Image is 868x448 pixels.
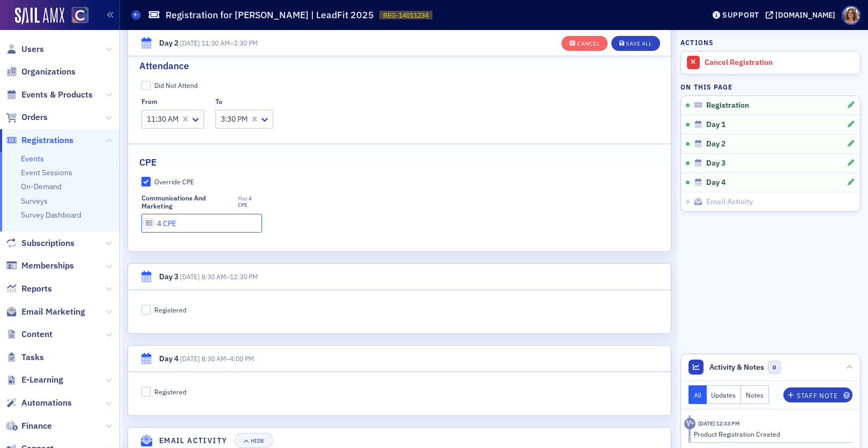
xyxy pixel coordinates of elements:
button: Staff Note [783,387,852,402]
span: Activity & Notes [709,362,764,373]
a: On-Demand [21,182,62,191]
div: Registered [154,387,186,397]
a: Events & Products [6,89,93,101]
a: Memberships [6,260,74,272]
time: 4:00 PM [230,354,254,363]
button: Updates [707,385,742,404]
h1: Registration for [PERSON_NAME] | LeadFit 2025 [166,9,374,21]
div: Communications and Marketing [141,194,235,211]
a: View Homepage [64,7,88,25]
span: – [180,272,258,281]
span: Reports [21,283,52,295]
div: Did Not Attend [154,81,198,90]
h2: Attendance [139,59,189,73]
button: All [689,385,707,404]
span: REG-14011234 [383,11,429,20]
div: Day 4 [159,353,178,364]
div: Support [722,10,759,20]
span: Email Activity [706,197,753,207]
button: Hide [235,433,272,448]
button: Notes [741,385,769,404]
span: E-Learning [21,374,63,386]
h4: Actions [680,38,714,47]
div: Registered [154,305,186,315]
span: Automations [21,397,72,409]
div: Save All [626,41,652,47]
span: Registration [706,101,749,110]
span: Day 3 [706,159,725,168]
h4: On this page [680,82,860,92]
span: Orders [21,111,48,123]
div: Staff Note [797,393,837,399]
img: SailAMX [15,8,64,25]
span: [DATE] [180,39,200,47]
img: SailAMX [72,7,88,24]
button: Cancel [562,36,608,51]
span: 4 CPE [238,195,252,208]
span: Max [238,195,252,208]
div: Hide [251,438,265,444]
a: Cancel Registration [681,51,860,74]
time: 8:30 AM [201,272,226,281]
input: Registered [141,387,151,397]
a: Registrations [6,135,73,146]
span: Finance [21,420,52,432]
span: Day 1 [706,120,725,130]
a: Event Sessions [21,168,72,177]
span: – [180,354,254,363]
a: Email Marketing [6,306,85,318]
a: Reports [6,283,52,295]
span: Subscriptions [21,237,74,249]
a: Content [6,328,53,340]
a: Events [21,154,44,163]
span: Day 4 [706,178,725,188]
span: Email Marketing [21,306,85,318]
a: Automations [6,397,72,409]
div: Product Registration Created [694,429,845,439]
span: Memberships [21,260,74,272]
time: 3:30 PM [234,39,258,47]
div: Override CPE [154,177,194,186]
button: Save All [611,36,660,51]
a: Surveys [21,196,48,206]
div: Cancel [577,41,600,47]
time: 8/28/2025 12:33 PM [698,420,740,427]
span: Day 2 [706,139,725,149]
div: Activity [684,418,695,429]
a: Users [6,43,44,55]
input: Override CPE [141,177,151,186]
a: Subscriptions [6,237,74,249]
span: Registrations [21,135,73,146]
span: Users [21,43,44,55]
a: Orders [6,111,48,123]
div: Cancel Registration [705,58,855,68]
span: Events & Products [21,89,93,101]
div: [DOMAIN_NAME] [775,10,835,20]
h4: Email Activity [159,435,228,446]
span: [DATE] [180,272,200,281]
div: Day 2 [159,38,178,49]
div: To [215,98,222,106]
span: Content [21,328,53,340]
time: 12:30 PM [230,272,258,281]
div: From [141,98,158,106]
h2: CPE [139,155,156,169]
button: [DOMAIN_NAME] [766,11,839,19]
time: 8:30 AM [201,354,226,363]
a: Survey Dashboard [21,210,81,220]
span: – [180,39,258,47]
a: Organizations [6,66,76,78]
span: 0 [768,361,781,374]
input: Registered [141,305,151,315]
span: Tasks [21,352,44,363]
a: Tasks [6,352,44,363]
input: Did Not Attend [141,81,151,91]
div: Day 3 [159,271,178,282]
a: E-Learning [6,374,63,386]
span: Organizations [21,66,76,78]
span: Profile [842,6,860,25]
span: [DATE] [180,354,200,363]
time: 11:30 AM [201,39,230,47]
a: Finance [6,420,52,432]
